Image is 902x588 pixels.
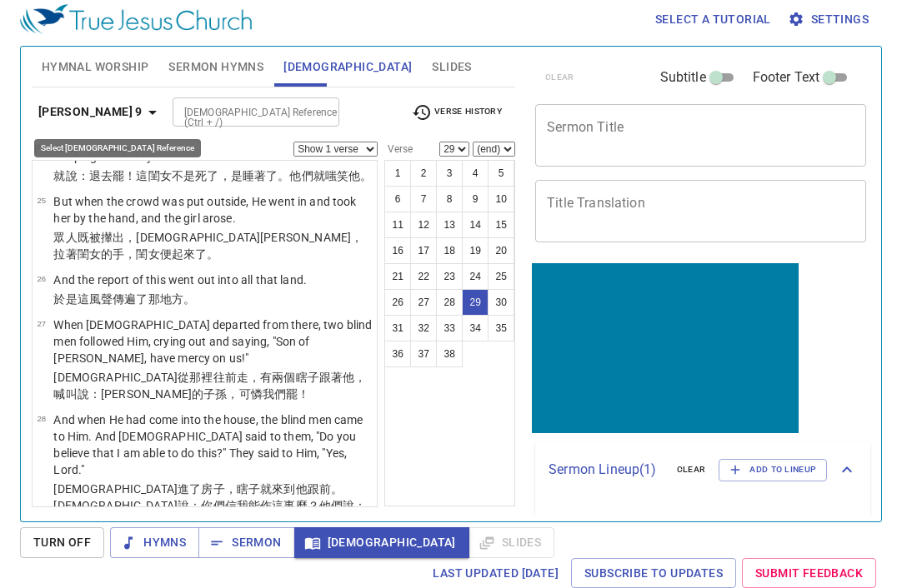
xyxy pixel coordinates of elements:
[436,289,463,316] button: 28
[53,369,372,402] p: [DEMOGRAPHIC_DATA]
[263,387,310,401] wg1653: 我們
[436,212,463,238] button: 13
[410,341,437,367] button: 37
[360,169,372,182] wg846: 。
[110,527,199,558] button: Hymns
[784,4,875,35] button: Settings
[78,387,310,401] wg2896: 說
[436,263,463,290] button: 23
[294,527,469,558] button: [DEMOGRAPHIC_DATA]
[384,289,411,316] button: 26
[432,57,471,77] span: Slides
[584,563,723,584] span: Subscribe to Updates
[410,186,437,212] button: 7
[462,289,489,316] button: 29
[433,563,559,584] span: Last updated [DATE]
[410,160,437,187] button: 2
[488,160,514,187] button: 5
[53,272,307,288] p: And the report of this went out into all that land.
[124,292,195,306] wg1831: 遍了
[53,411,372,478] p: And when He had come into the house, the blind men came to Him. And [DEMOGRAPHIC_DATA] said to th...
[123,532,186,553] span: Hymns
[53,499,366,529] wg3004: ：你們信
[53,231,363,261] wg3793: 既
[53,231,363,261] wg1544: ，[DEMOGRAPHIC_DATA][PERSON_NAME]
[53,499,366,529] wg2424: 說
[53,482,366,529] wg1519: 房子
[384,212,411,238] button: 11
[791,9,869,30] span: Settings
[168,57,263,77] span: Sermon Hymns
[53,482,366,529] wg3614: ，瞎子
[53,291,307,307] p: 於是
[549,460,664,480] p: Sermon Lineup ( 1 )
[384,315,411,341] button: 31
[53,316,372,366] p: When [DEMOGRAPHIC_DATA] departed from there, two blind men followed Him, crying out and saying, "...
[436,160,463,187] button: 3
[488,212,514,238] button: 15
[78,292,196,306] wg2532: 這
[78,247,219,261] wg2902: 閨女的手
[402,100,512,125] button: Verse History
[649,4,778,35] button: Select a tutorial
[677,462,706,477] span: clear
[53,193,372,227] p: But when the crowd was put outside, He went in and took her by the hand, and the girl arose.
[348,169,372,182] wg2606: 他
[308,532,456,553] span: [DEMOGRAPHIC_DATA]
[20,4,252,34] img: True Jesus Church
[198,527,294,558] button: Sermon
[436,186,463,212] button: 8
[384,341,411,367] button: 36
[384,186,411,212] button: 6
[53,167,372,184] p: 就說
[410,263,437,290] button: 22
[212,532,281,553] span: Sermon
[384,144,413,154] label: Verse
[33,532,91,553] span: Turn Off
[37,414,46,423] span: 28
[410,212,437,238] button: 12
[753,67,820,87] span: Footer Text
[462,160,489,187] button: 4
[410,289,437,316] button: 27
[148,292,196,306] wg3650: 那
[20,527,104,558] button: Turn Off
[207,247,218,261] wg1453: 。
[178,102,307,122] input: Type Bible Reference
[34,144,148,154] label: Previous (←, ↑) Next (→, ↓)
[53,231,363,261] wg1161: 被攆出
[667,460,716,480] button: clear
[655,9,771,30] span: Select a tutorial
[529,260,802,436] iframe: from-child
[124,169,372,182] wg402: ！這閨女
[89,292,195,306] wg3778: 風聲
[755,563,863,584] span: Submit Feedback
[32,97,169,127] button: [PERSON_NAME] 9
[227,387,309,401] wg5207: ，可憐
[436,315,463,341] button: 33
[53,371,366,401] wg2424: 從那裡
[384,237,411,264] button: 16
[37,319,46,328] span: 27
[384,160,411,187] button: 1
[488,289,514,316] button: 30
[278,169,372,182] wg2518: 。他們就嗤笑
[53,229,372,262] p: 眾人
[660,67,706,87] span: Subtitle
[53,482,366,529] wg5185: 就來到
[42,57,149,77] span: Hymnal Worship
[160,292,195,306] wg1565: 地方
[195,169,372,182] wg3756: 死了
[89,387,310,401] wg3004: ：[PERSON_NAME]
[462,263,489,290] button: 24
[37,196,46,205] span: 25
[488,237,514,264] button: 20
[384,263,411,290] button: 21
[410,315,437,341] button: 32
[172,247,219,261] wg2532: 起來了
[183,292,195,306] wg1093: 。
[436,237,463,264] button: 18
[462,315,489,341] button: 34
[462,186,489,212] button: 9
[38,102,143,122] b: [PERSON_NAME] 9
